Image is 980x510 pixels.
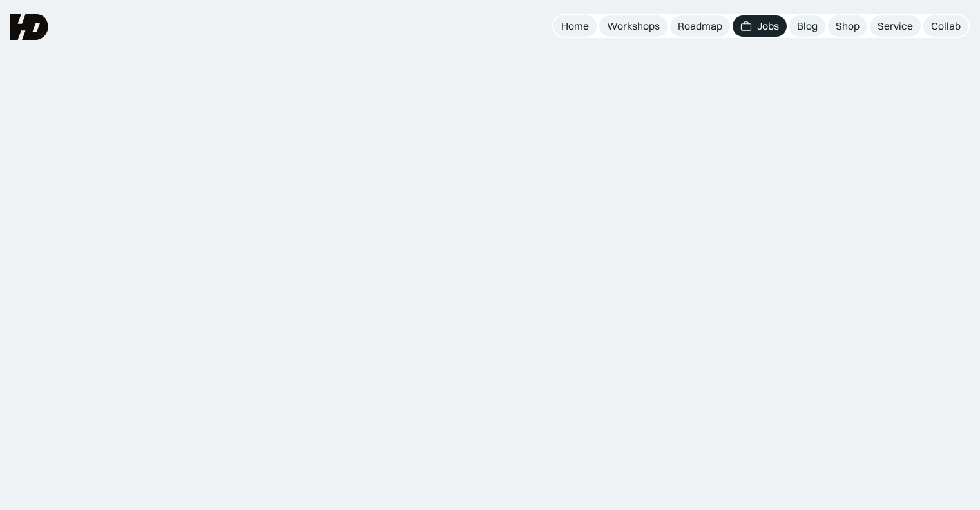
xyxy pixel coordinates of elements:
[836,19,860,33] div: Shop
[878,19,913,33] div: Service
[797,19,818,33] div: Blog
[870,15,921,37] a: Service
[561,19,589,33] div: Home
[599,15,668,37] a: Workshops
[757,19,779,33] div: Jobs
[670,15,730,37] a: Roadmap
[553,15,597,37] a: Home
[678,19,722,33] div: Roadmap
[733,15,787,37] a: Jobs
[931,19,961,33] div: Collab
[789,15,825,37] a: Blog
[828,15,867,37] a: Shop
[607,19,660,33] div: Workshops
[923,15,968,37] a: Collab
